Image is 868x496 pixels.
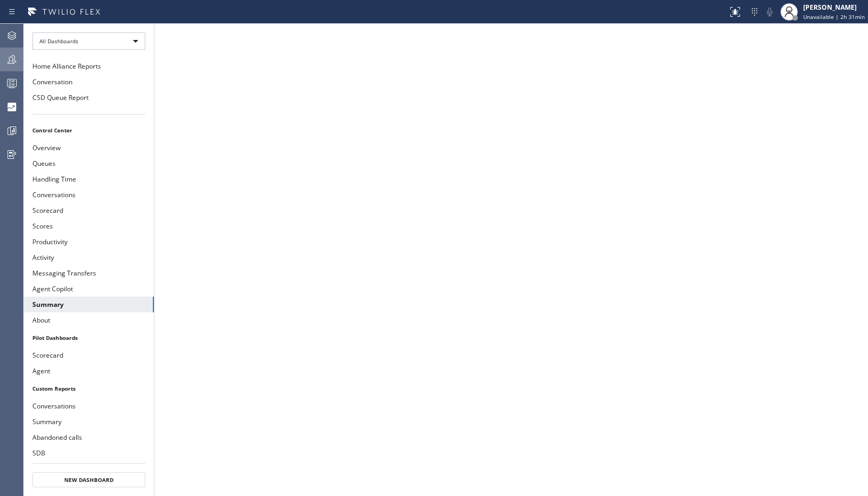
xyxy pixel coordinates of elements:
[24,312,154,328] button: About
[24,363,154,379] button: Agent
[24,445,154,461] button: SDB
[24,250,154,265] button: Activity
[24,331,154,345] li: Pilot Dashboards
[24,140,154,156] button: Overview
[24,398,154,414] button: Conversations
[24,90,154,105] button: CSD Queue Report
[24,171,154,187] button: Handling Time
[24,381,154,396] li: Custom Reports
[803,3,865,12] div: [PERSON_NAME]
[24,218,154,234] button: Scores
[24,414,154,430] button: Summary
[154,24,868,496] iframe: dashboard_9f6bb337dffe
[24,281,154,297] button: Agent Copilot
[24,203,154,218] button: Scorecard
[32,472,145,487] button: New Dashboard
[803,13,865,21] span: Unavailable | 2h 31min
[762,4,777,19] button: Mute
[24,265,154,281] button: Messaging Transfers
[24,234,154,250] button: Productivity
[24,347,154,363] button: Scorecard
[24,461,154,477] button: Outbound calls
[24,430,154,445] button: Abandoned calls
[24,297,154,312] button: Summary
[32,32,145,50] div: All Dashboards
[24,156,154,171] button: Queues
[24,74,154,90] button: Conversation
[24,123,154,137] li: Control Center
[24,187,154,203] button: Conversations
[24,58,154,74] button: Home Alliance Reports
